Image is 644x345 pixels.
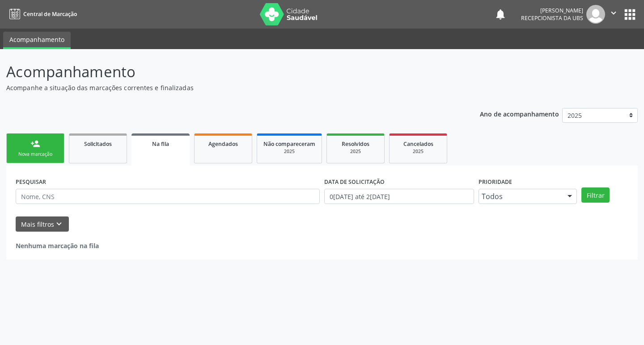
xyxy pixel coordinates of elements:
span: Resolvidos [342,140,369,148]
button: apps [622,7,638,22]
button: Mais filtroskeyboard_arrow_down [16,216,69,232]
div: [PERSON_NAME] [521,7,583,14]
span: Recepcionista da UBS [521,14,583,22]
button: notifications [494,8,507,21]
span: Na fila [152,140,169,148]
span: Não compareceram [263,140,315,148]
span: Central de Marcação [23,10,77,18]
p: Acompanhe a situação das marcações correntes e finalizadas [6,83,448,92]
strong: Nenhuma marcação na fila [16,241,99,250]
span: Todos [482,192,559,201]
input: Selecione um intervalo [324,189,474,204]
span: Cancelados [403,140,433,148]
a: Central de Marcação [6,7,77,21]
label: Prioridade [479,175,512,189]
p: Ano de acompanhamento [480,108,559,119]
div: 2025 [333,148,378,155]
span: Agendados [208,140,238,148]
div: 2025 [263,148,315,155]
i:  [609,8,619,18]
button: Filtrar [581,187,610,203]
button:  [605,5,622,24]
i: keyboard_arrow_down [54,219,64,229]
a: Acompanhamento [3,32,71,49]
p: Acompanhamento [6,61,448,83]
label: PESQUISAR [16,175,46,189]
span: Solicitados [84,140,112,148]
label: DATA DE SOLICITAÇÃO [324,175,385,189]
div: 2025 [396,148,441,155]
div: Nova marcação [13,151,58,158]
div: person_add [30,139,40,149]
img: img [586,5,605,24]
input: Nome, CNS [16,189,320,204]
